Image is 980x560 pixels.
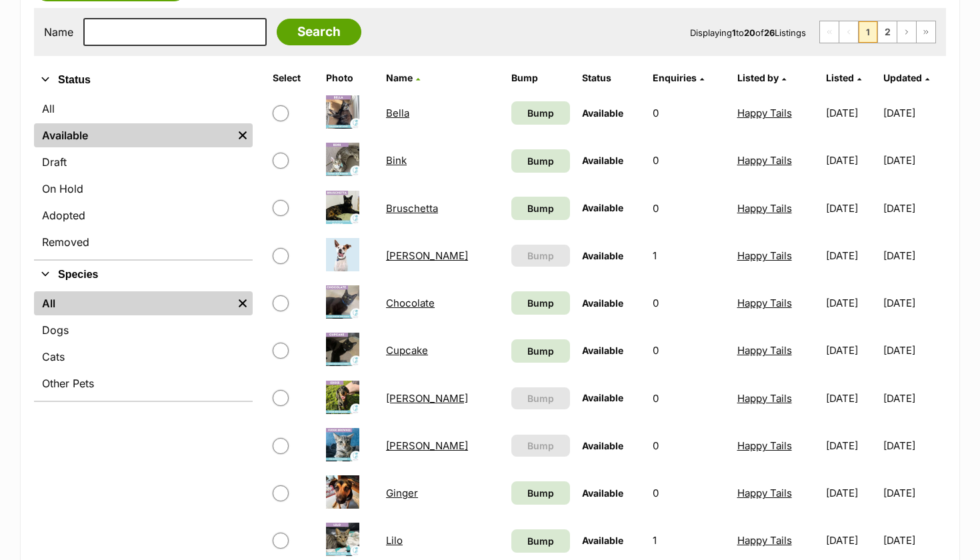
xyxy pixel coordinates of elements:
a: Remove filter [233,123,253,147]
button: Bump [511,387,570,409]
a: Happy Tails [737,202,792,215]
td: [DATE] [821,90,882,136]
a: [PERSON_NAME] [386,439,468,452]
span: translation missing: en.admin.listings.index.attributes.enquiries [653,72,697,83]
a: Dogs [34,318,253,342]
span: Available [582,487,623,499]
a: Bump [511,339,570,363]
span: Available [582,535,623,546]
td: [DATE] [821,327,882,373]
span: Bump [527,106,554,120]
a: Bump [511,149,570,173]
a: Remove filter [233,291,253,315]
a: Happy Tails [737,249,792,262]
a: Happy Tails [737,439,792,452]
a: Bink [386,154,407,167]
a: Bump [511,101,570,125]
a: Listed [826,72,861,83]
nav: Pagination [819,21,936,43]
button: Bump [511,435,570,457]
td: 0 [647,375,730,421]
td: [DATE] [883,280,945,326]
a: Draft [34,150,253,174]
td: [DATE] [821,137,882,183]
a: All [34,291,233,315]
a: Happy Tails [737,392,792,405]
td: 0 [647,185,730,231]
a: [PERSON_NAME] [386,392,468,405]
span: Available [582,202,623,213]
strong: 1 [732,27,736,38]
span: Bump [527,486,554,500]
th: Photo [321,67,379,89]
td: 0 [647,423,730,469]
a: Chocolate [386,297,435,309]
span: Bump [527,439,554,453]
span: Listed by [737,72,779,83]
a: Bella [386,107,409,119]
span: Available [582,440,623,451]
td: [DATE] [883,470,945,516]
td: 0 [647,280,730,326]
th: Select [267,67,319,89]
span: Page 1 [859,21,877,43]
a: Bump [511,291,570,315]
a: Cupcake [386,344,428,357]
td: [DATE] [883,375,945,421]
span: Name [386,72,413,83]
td: [DATE] [883,327,945,373]
a: Ginger [386,487,418,499]
td: [DATE] [821,375,882,421]
span: Available [582,155,623,166]
a: Bump [511,529,570,553]
a: Listed by [737,72,786,83]
span: Listed [826,72,854,83]
td: [DATE] [883,185,945,231]
span: Bump [527,534,554,548]
span: Bump [527,201,554,215]
a: Page 2 [878,21,897,43]
a: [PERSON_NAME] [386,249,468,262]
a: Happy Tails [737,534,792,547]
a: Bruschetta [386,202,438,215]
span: Displaying to of Listings [690,27,806,38]
td: [DATE] [821,470,882,516]
th: Status [577,67,646,89]
strong: 20 [744,27,755,38]
a: Happy Tails [737,154,792,167]
td: [DATE] [883,423,945,469]
a: Happy Tails [737,107,792,119]
td: [DATE] [821,280,882,326]
td: [DATE] [821,185,882,231]
a: Bump [511,481,570,505]
td: 1 [647,233,730,279]
span: Updated [883,72,922,83]
td: [DATE] [821,423,882,469]
span: Available [582,345,623,356]
span: Bump [527,154,554,168]
a: Other Pets [34,371,253,395]
button: Status [34,71,253,89]
td: 0 [647,137,730,183]
td: [DATE] [883,90,945,136]
th: Bump [506,67,575,89]
a: All [34,97,253,121]
a: Bump [511,197,570,220]
a: Available [34,123,233,147]
span: Bump [527,249,554,263]
a: Cats [34,345,253,369]
td: [DATE] [883,233,945,279]
a: Lilo [386,534,403,547]
a: Happy Tails [737,297,792,309]
td: [DATE] [883,137,945,183]
span: Available [582,297,623,309]
a: Next page [897,21,916,43]
div: Species [34,289,253,401]
td: 0 [647,470,730,516]
strong: 26 [764,27,775,38]
td: 0 [647,327,730,373]
span: Available [582,392,623,403]
a: Last page [917,21,935,43]
a: On Hold [34,177,253,201]
a: Enquiries [653,72,704,83]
